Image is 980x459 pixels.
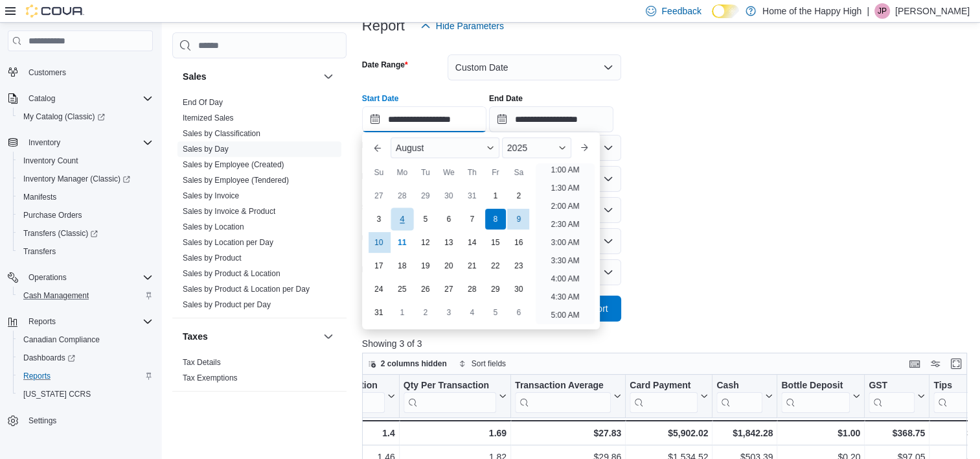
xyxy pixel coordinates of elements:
div: day-9 [508,209,529,230]
div: 1.69 [403,425,506,441]
a: Sales by Product & Location per Day [183,285,310,294]
div: $5,902.02 [630,425,708,441]
span: Operations [28,272,67,283]
div: day-27 [439,279,459,300]
div: GST [869,380,915,392]
a: Tax Details [183,358,221,367]
div: Card Payment [630,380,698,413]
span: Sales by Classification [183,128,260,139]
button: Inventory Count [13,152,158,170]
span: Sales by Product per Day [183,300,271,310]
a: [US_STATE] CCRS [18,386,96,402]
div: GST [869,380,915,413]
p: Showing 3 of 3 [362,337,974,350]
div: $368.75 [869,425,925,441]
a: My Catalog (Classic) [18,109,110,124]
a: Inventory Manager (Classic) [18,171,135,187]
a: Purchase Orders [18,207,87,223]
button: Canadian Compliance [13,331,158,349]
input: Press the down key to enter a popover containing a calendar. Press the escape key to close the po... [362,106,486,132]
span: Transfers (Classic) [18,226,153,241]
button: Manifests [13,188,158,206]
span: Canadian Compliance [23,335,100,345]
div: day-20 [439,255,459,276]
div: Sa [508,162,529,183]
span: Dashboards [18,350,153,366]
span: My Catalog (Classic) [23,112,105,122]
span: Cash Management [23,290,89,301]
div: Su [369,162,389,183]
span: Washington CCRS [18,386,153,402]
label: End Date [489,93,523,104]
div: day-12 [415,232,436,253]
span: Itemized Sales [183,113,234,123]
button: Taxes [183,330,318,343]
a: Sales by Employee (Created) [183,160,284,169]
div: day-13 [439,232,459,253]
div: day-25 [392,279,413,300]
button: Catalog [3,89,158,108]
a: Canadian Compliance [18,332,105,347]
a: Tax Exemptions [183,373,238,383]
button: Inventory [3,134,158,152]
span: Sales by Location [183,222,244,232]
button: Sales [183,70,318,83]
div: Bottle Deposit [781,380,850,413]
span: Reports [23,371,51,381]
div: day-4 [462,302,483,323]
label: Start Date [362,93,399,104]
li: 5:00 AM [545,307,584,323]
button: Hide Parameters [415,13,509,39]
button: Open list of options [603,143,613,153]
div: day-15 [485,232,506,253]
a: My Catalog (Classic) [13,108,158,126]
div: day-22 [485,255,506,276]
div: day-31 [462,185,483,206]
a: Itemized Sales [183,113,234,123]
li: 4:00 AM [545,271,584,287]
a: Inventory Count [18,153,84,169]
span: End Of Day [183,97,223,108]
a: Reports [18,368,56,384]
button: GST [869,380,925,413]
span: Reports [23,314,153,329]
div: day-18 [392,255,413,276]
span: 2025 [507,143,527,153]
div: Button. Open the month selector. August is currently selected. [391,137,499,158]
div: Fr [485,162,506,183]
span: Sales by Employee (Tendered) [183,175,289,185]
span: Operations [23,270,153,285]
button: Operations [3,268,158,287]
a: Dashboards [13,349,158,367]
span: Sales by Product [183,253,242,263]
div: Bottle Deposit [781,380,850,392]
span: Dashboards [23,353,75,363]
p: [PERSON_NAME] [895,3,970,19]
div: Taxes [172,355,347,391]
span: [US_STATE] CCRS [23,389,91,399]
div: day-1 [392,302,413,323]
span: Inventory Manager (Classic) [23,174,130,184]
div: Tu [415,162,436,183]
h3: Sales [183,70,207,83]
span: Settings [28,416,56,426]
a: Settings [23,413,62,429]
div: day-30 [439,185,459,206]
button: Enter fullscreen [948,356,964,371]
button: Open list of options [603,174,613,184]
a: Sales by Product [183,253,242,263]
span: Sales by Product & Location per Day [183,284,310,294]
h3: Report [362,18,405,34]
span: Transfers [18,244,153,259]
a: Sales by Invoice & Product [183,207,275,216]
span: Reports [18,368,153,384]
span: Reports [28,316,56,327]
p: Home of the Happy High [762,3,861,19]
div: day-6 [439,209,459,230]
div: day-19 [415,255,436,276]
div: $27.83 [515,425,621,441]
span: Dark Mode [712,18,712,19]
span: Inventory Manager (Classic) [18,171,153,187]
div: Card Payment [630,380,698,392]
div: day-28 [462,279,483,300]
